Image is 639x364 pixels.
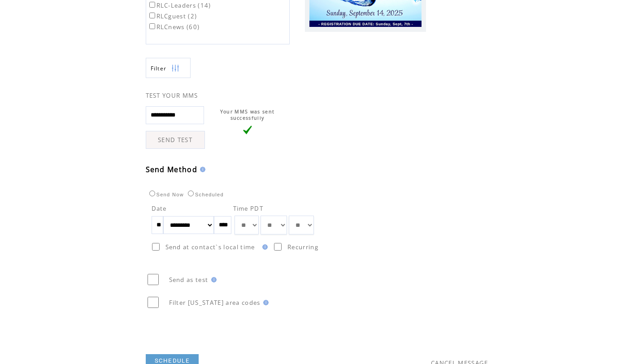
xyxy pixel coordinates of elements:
span: Time PDT [233,204,264,212]
span: Date [152,204,167,212]
img: help.gif [261,300,269,305]
a: Filter [146,58,191,78]
a: SEND TEST [146,131,205,149]
label: RLCguest (2) [148,12,197,20]
img: help.gif [209,277,217,282]
label: RLCnews (60) [148,23,200,31]
label: Scheduled [186,192,224,197]
span: Send Method [146,165,198,174]
img: filters.png [171,58,179,78]
span: TEST YOUR MMS [146,91,198,100]
label: Send Now [147,192,184,197]
img: help.gif [197,167,205,172]
input: Send Now [149,191,155,196]
span: Send as test [169,276,209,284]
input: Scheduled [188,191,194,196]
label: RLC-Leaders (14) [148,1,211,9]
input: RLCguest (2) [149,13,155,18]
span: Send at contact`s local time [165,243,255,251]
img: help.gif [260,244,268,250]
span: Recurring [287,243,318,251]
span: Your MMS was sent successfully [220,108,275,121]
img: vLarge.png [243,126,252,134]
input: RLC-Leaders (14) [149,2,155,8]
input: RLCnews (60) [149,23,155,29]
span: Filter [US_STATE] area codes [169,299,261,307]
span: Show filters [151,65,167,72]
